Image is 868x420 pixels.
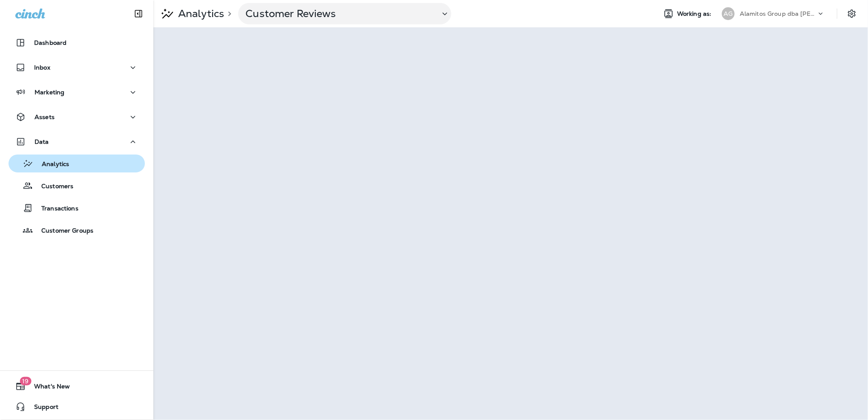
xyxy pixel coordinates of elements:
p: Customer Reviews [245,7,433,20]
button: Inbox [9,59,145,76]
p: Analytics [33,160,69,169]
button: Customer Groups [9,221,145,239]
button: Settings [844,6,859,21]
p: > [224,10,231,17]
p: Alamitos Group dba [PERSON_NAME] [740,10,816,17]
p: Marketing [35,89,64,96]
div: AG [722,7,735,20]
span: Working as: [677,10,713,17]
button: Transactions [9,199,145,217]
button: Marketing [9,84,145,101]
p: Analytics [175,7,224,20]
button: 19What's New [9,378,145,395]
button: Dashboard [9,34,145,51]
p: Customers [33,183,73,191]
button: Customers [9,177,145,195]
p: Assets [35,114,55,120]
button: Data [9,133,145,150]
button: Assets [9,108,145,125]
p: Customer Groups [33,227,93,235]
p: Data [35,138,49,145]
p: Dashboard [34,39,66,46]
button: Support [9,398,145,415]
span: What's New [26,383,70,393]
button: Collapse Sidebar [127,5,150,22]
button: Analytics [9,155,145,172]
span: Support [26,403,58,414]
p: Inbox [34,64,50,71]
span: 19 [20,377,31,385]
p: Transactions [33,205,78,213]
